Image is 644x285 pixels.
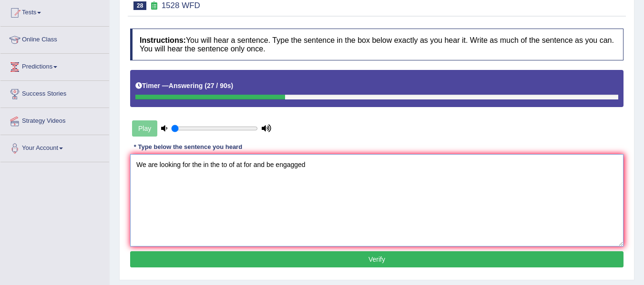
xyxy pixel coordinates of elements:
[0,108,109,132] a: Strategy Videos
[133,1,146,10] span: 28
[130,143,246,152] div: * Type below the sentence you heard
[130,29,624,60] h4: You will hear a sentence. Type the sentence in the box below exactly as you hear it. Write as muc...
[204,82,207,89] b: (
[140,36,186,44] b: Instructions:
[0,27,109,50] a: Online Class
[0,54,109,78] a: Predictions
[130,251,624,267] button: Verify
[0,81,109,105] a: Success Stories
[162,1,200,10] small: 1528 WFD
[231,82,234,89] b: )
[135,82,233,89] h5: Timer —
[0,135,109,159] a: Your Account
[207,82,231,89] b: 27 / 90s
[169,82,203,89] b: Answering
[149,1,159,10] small: Exam occurring question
